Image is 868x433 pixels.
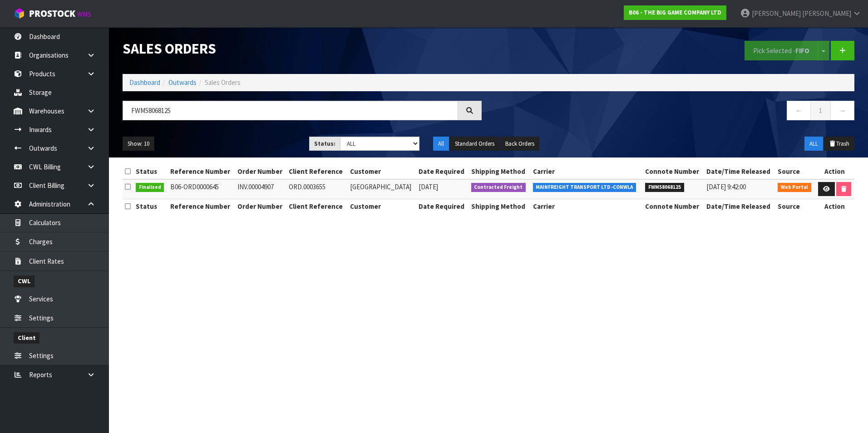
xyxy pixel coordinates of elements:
th: Date Required [416,199,469,213]
span: ProStock [29,8,75,20]
button: Show: 10 [123,137,154,151]
a: → [830,101,854,120]
strong: Status: [314,140,335,148]
span: FWM58068125 [645,183,684,192]
a: ← [787,101,811,120]
strong: B06 - THE BIG GAME COMPANY LTD [629,9,721,16]
th: Status [133,199,168,213]
th: Shipping Method [469,199,531,213]
th: Connote Number [643,199,704,213]
h1: Sales Orders [123,41,482,57]
span: Sales Orders [205,78,241,87]
img: cube-alt.png [14,8,25,19]
th: Customer [348,164,416,179]
td: B06-ORD0000645 [168,179,235,199]
button: Trash [824,137,854,151]
span: [PERSON_NAME] [752,9,801,18]
button: All [433,137,449,151]
a: 1 [810,101,831,120]
th: Customer [348,199,416,213]
span: [DATE] [419,182,438,191]
th: Client Reference [286,199,348,213]
th: Connote Number [643,164,704,179]
td: ORD.0003655 [286,179,348,199]
small: WMS [77,10,91,19]
span: MAINFREIGHT TRANSPORT LTD -CONWLA [533,183,636,192]
span: Contracted Freight [471,183,526,192]
th: Reference Number [168,164,235,179]
nav: Page navigation [495,101,854,123]
input: Search sales orders [123,101,458,120]
td: [GEOGRAPHIC_DATA] [348,179,416,199]
button: Standard Orders [450,137,499,151]
a: B06 - THE BIG GAME COMPANY LTD [624,5,726,20]
th: Order Number [235,164,287,179]
td: INV.00004907 [235,179,287,199]
th: Carrier [531,199,643,213]
span: Web Portal [778,183,811,192]
button: Pick Selected -FIFO [745,41,818,60]
th: Date/Time Released [704,164,775,179]
th: Date Required [416,164,469,179]
th: Order Number [235,199,287,213]
span: Finalised [136,183,164,192]
strong: FIFO [795,46,809,55]
span: [DATE] 9:42:00 [706,182,746,191]
a: Outwards [168,78,197,87]
th: Date/Time Released [704,199,775,213]
th: Shipping Method [469,164,531,179]
span: Client [14,332,39,344]
th: Client Reference [286,164,348,179]
th: Carrier [531,164,643,179]
th: Source [775,199,815,213]
th: Status [133,164,168,179]
th: Reference Number [168,199,235,213]
span: CWL [14,276,35,287]
th: Action [815,164,854,179]
span: [PERSON_NAME] [802,9,851,18]
button: ALL [804,137,823,151]
th: Action [815,199,854,213]
a: Dashboard [129,78,160,87]
button: Back Orders [500,137,539,151]
th: Source [775,164,815,179]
